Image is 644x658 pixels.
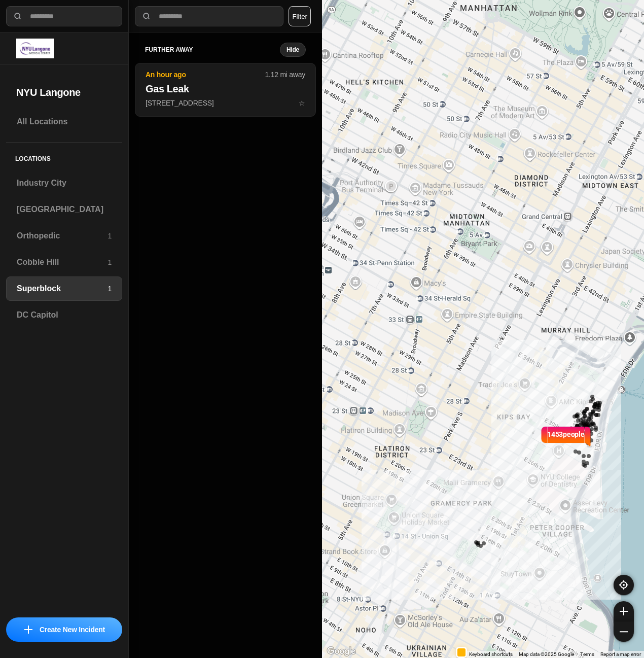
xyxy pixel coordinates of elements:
h3: DC Capitol [17,309,112,321]
a: Cobble Hill1 [6,250,122,274]
h3: Orthopedic [17,230,108,242]
p: An hour ago [146,70,265,80]
h3: [GEOGRAPHIC_DATA] [17,203,112,216]
a: Superblock1 [6,276,122,301]
h3: Cobble Hill [17,256,108,268]
h5: further away [145,46,280,54]
button: An hour ago1.12 mi awayGas Leak[STREET_ADDRESS]star [135,63,316,117]
p: 1 [108,284,112,294]
a: Orthopedic1 [6,224,122,248]
a: Industry City [6,171,122,195]
a: [GEOGRAPHIC_DATA] [6,197,122,222]
small: Hide [287,46,299,54]
img: notch [584,425,592,447]
button: Keyboard shortcuts [469,651,513,658]
img: Google [325,645,358,658]
a: All Locations [6,110,122,134]
button: zoom-out [614,621,634,642]
img: recenter [619,580,628,590]
a: Terms (opens in new tab) [580,651,594,657]
a: Open this area in Google Maps (opens a new window) [325,645,358,658]
p: Create New Incident [40,625,105,635]
img: zoom-in [620,607,628,615]
h5: Locations [6,143,122,171]
button: iconCreate New Incident [6,617,122,642]
img: zoom-out [620,628,628,636]
a: Report a map error [600,651,641,657]
h3: All Locations [17,116,112,128]
button: Hide [280,43,306,57]
img: search [13,11,23,21]
button: Filter [289,6,311,26]
button: recenter [614,575,634,595]
h2: Gas Leak [146,82,305,96]
span: Map data ©2025 Google [519,651,574,657]
h2: NYU Langone [16,85,112,99]
img: search [141,11,152,21]
button: zoom-in [614,601,634,621]
img: icon [24,626,32,634]
img: logo [16,39,54,58]
p: 1 [108,231,112,241]
p: [STREET_ADDRESS] [146,98,305,108]
img: notch [540,425,547,447]
h3: Superblock [17,283,108,295]
span: star [299,99,305,107]
h3: Industry City [17,177,112,189]
a: DC Capitol [6,303,122,327]
a: An hour ago1.12 mi awayGas Leak[STREET_ADDRESS]star [135,98,316,107]
p: 1453 people [547,429,585,452]
p: 1 [108,257,112,267]
p: 1.12 mi away [265,70,305,80]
